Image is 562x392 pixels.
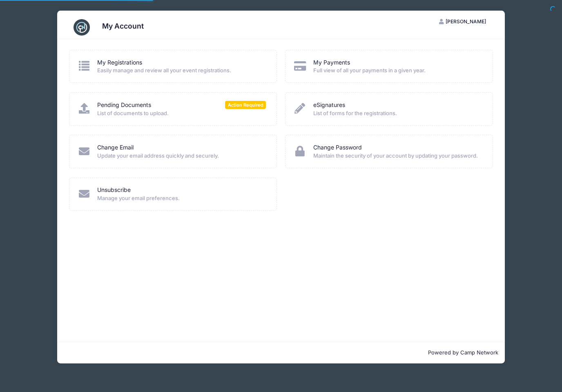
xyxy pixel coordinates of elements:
[225,101,266,109] span: Action Required
[97,101,151,109] a: Pending Documents
[64,349,498,357] p: Powered by Camp Network
[97,186,131,194] a: Unsubscribe
[102,22,144,30] h3: My Account
[97,58,142,67] a: My Registrations
[313,109,482,118] span: List of forms for the registrations.
[97,109,266,118] span: List of documents to upload.
[313,143,362,152] a: Change Password
[313,58,350,67] a: My Payments
[97,67,266,75] span: Easily manage and review all your event registrations.
[313,152,482,160] span: Maintain the security of your account by updating your password.
[446,18,486,24] span: [PERSON_NAME]
[432,15,493,29] button: [PERSON_NAME]
[313,67,482,75] span: Full view of all your payments in a given year.
[313,101,345,109] a: eSignatures
[97,143,134,152] a: Change Email
[74,19,90,36] img: CampNetwork
[97,194,266,203] span: Manage your email preferences.
[97,152,266,160] span: Update your email address quickly and securely.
